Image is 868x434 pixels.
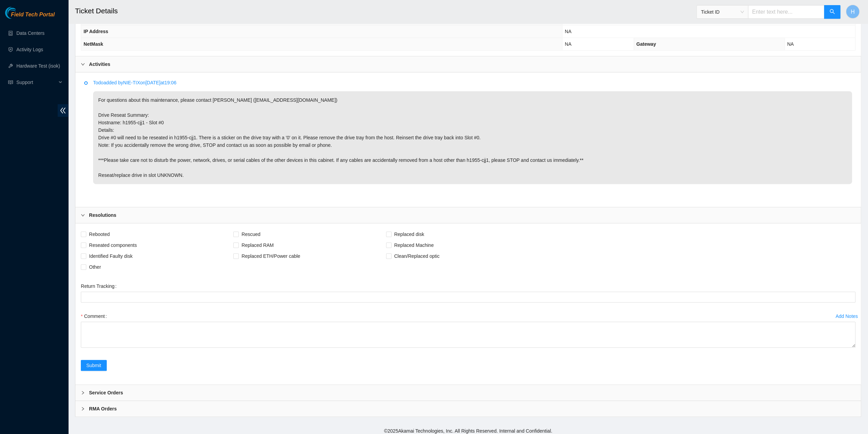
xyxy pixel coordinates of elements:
[851,8,855,16] span: H
[846,5,859,18] button: H
[81,281,119,292] label: Return Tracking
[89,211,116,219] b: Resolutions
[81,292,855,303] input: Return Tracking
[5,12,55,21] a: Akamai TechnologiesField Tech Portal
[565,29,571,34] span: NA
[89,60,110,68] b: Activities
[824,5,840,19] button: search
[239,229,263,240] span: Rescued
[89,405,117,412] b: RMA Orders
[11,12,55,18] span: Field Tech Portal
[16,30,44,36] a: Data Centers
[392,240,437,251] span: Replaced Machine
[81,391,85,395] span: right
[86,262,104,272] span: Other
[89,389,123,396] b: Service Orders
[16,63,60,69] a: Hardware Test (isok)
[86,362,101,369] span: Submit
[93,79,852,86] p: Todo added by NIE-TIX on [DATE] at 19:06
[829,9,835,15] span: search
[81,407,85,411] span: right
[392,229,427,240] span: Replaced disk
[75,385,861,401] div: Service Orders
[81,322,855,348] textarea: Comment
[58,104,68,117] span: double-left
[86,240,139,251] span: Reseated components
[81,311,109,322] label: Comment
[86,251,135,262] span: Identified Faulty disk
[84,41,103,47] span: NetMask
[75,401,861,417] div: RMA Orders
[16,47,43,52] a: Activity Logs
[75,56,861,72] div: Activities
[565,41,571,47] span: NA
[86,229,113,240] span: Rebooted
[636,41,656,47] span: Gateway
[81,213,85,217] span: right
[392,251,442,262] span: Clean/Replaced optic
[835,311,858,322] button: Add Notes
[239,240,276,251] span: Replaced RAM
[701,7,744,17] span: Ticket ID
[787,41,794,47] span: NA
[81,360,107,371] button: Submit
[5,7,34,19] img: Akamai Technologies
[836,314,858,319] div: Add Notes
[84,29,108,34] span: IP Address
[748,5,824,19] input: Enter text here...
[93,91,852,184] p: For questions about this maintenance, please contact [PERSON_NAME] ([EMAIL_ADDRESS][DOMAIN_NAME])...
[239,251,303,262] span: Replaced ETH/Power cable
[8,80,13,85] span: read
[81,62,85,66] span: right
[16,75,57,89] span: Support
[75,207,861,223] div: Resolutions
